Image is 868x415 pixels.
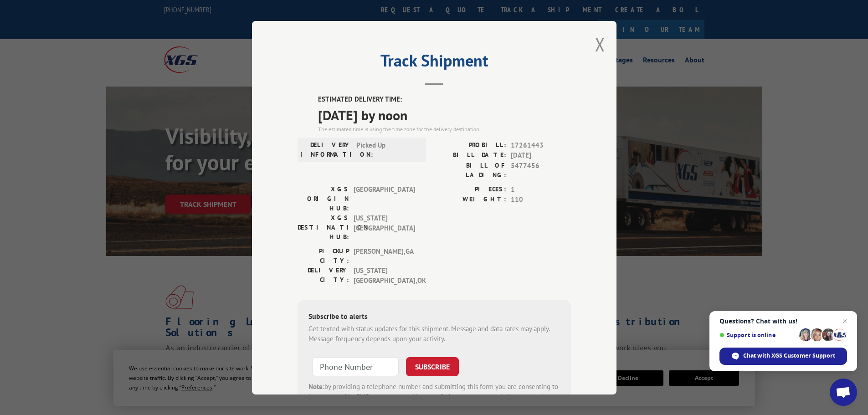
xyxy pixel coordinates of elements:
span: Close chat [839,316,850,327]
label: XGS ORIGIN HUB: [298,184,349,213]
label: DELIVERY INFORMATION: [300,140,352,159]
span: 17261443 [511,140,571,150]
label: PICKUP CITY: [298,246,349,265]
span: [US_STATE][GEOGRAPHIC_DATA] [354,213,415,241]
span: Support is online [719,332,796,338]
div: The estimated time is using the time zone for the delivery destination. [318,125,571,133]
label: PROBILL: [434,140,506,150]
label: WEIGHT: [434,195,506,205]
span: 1 [511,184,571,195]
span: [GEOGRAPHIC_DATA] [354,184,415,213]
button: SUBSCRIBE [406,357,459,376]
span: [DATE] [511,150,571,161]
span: 110 [511,195,571,205]
label: ESTIMATED DELIVERY TIME: [318,94,571,105]
h2: Track Shipment [298,54,571,72]
span: Chat with XGS Customer Support [743,352,835,360]
label: DELIVERY CITY: [298,265,349,286]
button: Close modal [595,32,605,56]
div: Chat with XGS Customer Support [719,348,847,365]
label: BILL DATE: [434,150,506,161]
span: 5477456 [511,160,571,179]
span: Questions? Chat with us! [719,318,847,325]
label: BILL OF LADING: [434,160,506,179]
span: [US_STATE][GEOGRAPHIC_DATA] , OK [354,265,415,286]
span: Picked Up [356,140,418,159]
label: XGS DESTINATION HUB: [298,213,349,241]
div: Get texted with status updates for this shipment. Message and data rates may apply. Message frequ... [308,323,560,344]
div: Open chat [830,379,857,406]
span: [PERSON_NAME] , GA [354,246,415,265]
label: PIECES: [434,184,506,195]
div: Subscribe to alerts [308,310,560,323]
strong: Note: [308,382,324,390]
span: [DATE] by noon [318,104,571,125]
div: by providing a telephone number and submitting this form you are consenting to be contacted by SM... [308,381,560,412]
input: Phone Number [312,357,399,376]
